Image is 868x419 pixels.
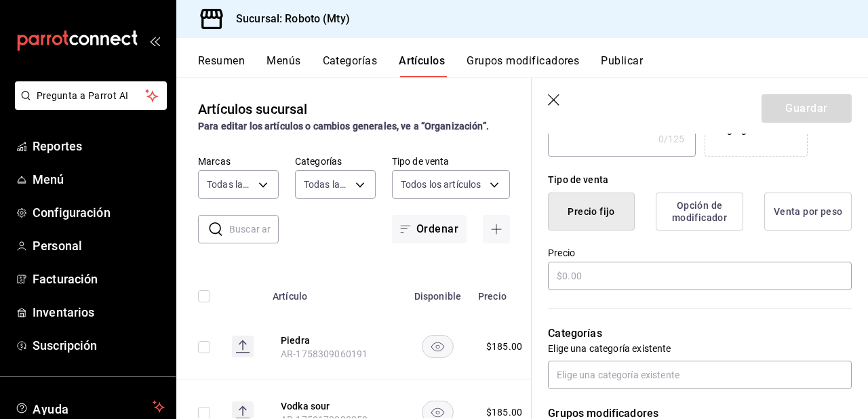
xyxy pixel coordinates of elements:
[225,11,350,27] h3: Sucursal: Roboto (Mty)
[33,137,165,155] span: Reportes
[470,271,538,314] th: Precio
[33,336,165,355] span: Suscripción
[295,157,376,166] label: Categorías
[198,54,868,77] div: navigation tabs
[198,121,489,132] strong: Para editar los artículos o cambios generales, ve a “Organización”.
[406,271,470,314] th: Disponible
[15,81,167,110] button: Pregunta a Parrot AI
[304,178,351,191] span: Todas las categorías, Sin categoría
[548,173,852,187] div: Tipo de venta
[264,271,406,314] th: Artículo
[229,216,279,243] input: Buscar artículo
[198,157,279,166] label: Marcas
[33,170,165,188] span: Menú
[33,303,165,321] span: Inventarios
[392,215,467,243] button: Ordenar
[392,157,510,166] label: Tipo de venta
[207,178,254,191] span: Todas las marcas, Sin marca
[33,399,147,415] span: Ayuda
[281,348,368,359] span: AR-1758309060191
[281,334,389,347] button: edit-product-location
[658,132,685,146] div: 0 /125
[281,399,389,413] button: edit-product-location
[9,98,167,113] a: Pregunta a Parrot AI
[486,340,522,353] div: $ 185.00
[548,193,635,231] button: Precio fijo
[548,342,852,355] p: Elige una categoría existente
[486,405,522,419] div: $ 185.00
[149,35,160,46] button: open_drawer_menu
[467,54,579,77] button: Grupos modificadores
[548,248,852,258] label: Precio
[548,262,852,290] input: $0.00
[401,178,481,191] span: Todos los artículos
[37,89,146,103] span: Pregunta a Parrot AI
[656,193,743,231] button: Opción de modificador
[323,54,378,77] button: Categorías
[33,270,165,288] span: Facturación
[33,203,165,222] span: Configuración
[548,325,852,342] p: Categorías
[267,54,300,77] button: Menús
[422,335,454,358] button: availability-product
[764,193,852,231] button: Venta por peso
[198,54,245,77] button: Resumen
[33,237,165,255] span: Personal
[601,54,643,77] button: Publicar
[399,54,445,77] button: Artículos
[548,361,852,389] input: Elige una categoría existente
[198,99,307,119] div: Artículos sucursal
